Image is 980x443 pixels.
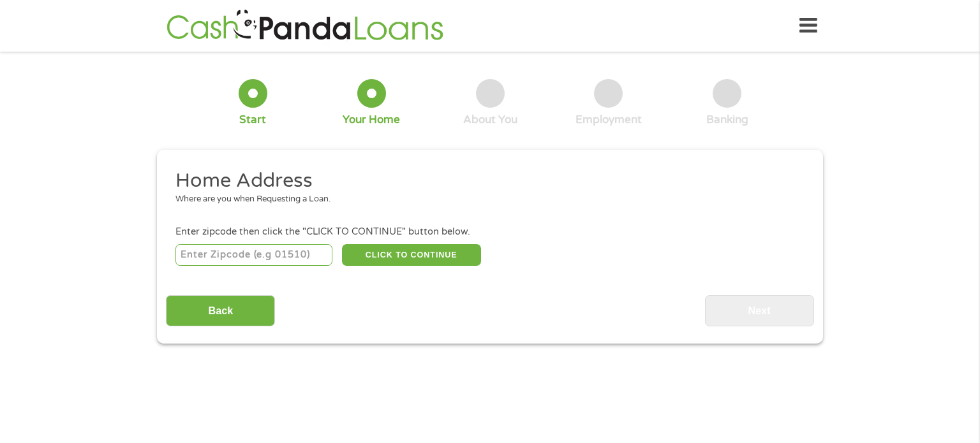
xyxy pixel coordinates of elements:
div: Where are you when Requesting a Loan. [175,193,796,206]
h2: Home Address [175,168,796,194]
div: Start [239,113,266,127]
div: About You [463,113,517,127]
button: CLICK TO CONTINUE [342,244,481,266]
input: Back [166,295,275,326]
div: Banking [706,113,748,127]
img: GetLoanNow Logo [163,8,447,44]
div: Your Home [343,113,400,127]
input: Enter Zipcode (e.g 01510) [175,244,333,266]
div: Employment [575,113,642,127]
div: Enter zipcode then click the "CLICK TO CONTINUE" button below. [175,225,805,239]
input: Next [705,295,814,326]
